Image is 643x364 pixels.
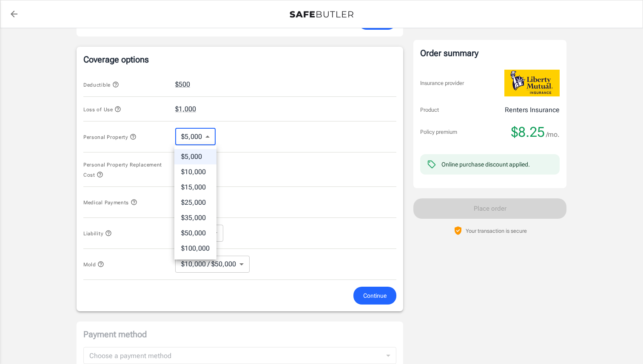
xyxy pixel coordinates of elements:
li: $5,000 [174,149,216,164]
li: $35,000 [174,210,216,226]
li: $100,000 [174,241,216,256]
li: $50,000 [174,226,216,241]
li: $25,000 [174,195,216,210]
li: $10,000 [174,164,216,180]
li: $15,000 [174,180,216,195]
